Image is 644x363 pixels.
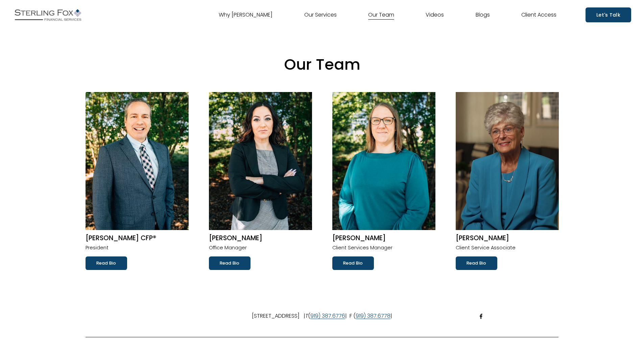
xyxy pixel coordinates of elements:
a: Read Bio [332,256,374,270]
a: Read Bio [86,256,127,270]
a: 919) 387.6776 [310,311,345,321]
a: Blogs [476,9,490,20]
h2: [PERSON_NAME] [209,234,312,243]
img: Lisa M. Coello [209,92,312,230]
a: Read Bio [456,256,497,270]
p: [STREET_ADDRESS] | ( | F ( | [86,311,559,321]
a: Let's Talk [586,7,631,22]
h2: [PERSON_NAME] CFP® [86,234,189,243]
a: Facebook [478,314,484,319]
img: Kerri Pait [332,92,435,230]
a: 919) 387.6778 [356,311,390,321]
p: Client Service Associate [456,244,559,252]
p: Our Team [86,51,559,78]
h2: [PERSON_NAME] [332,234,435,243]
a: Our Services [304,9,337,20]
a: Client Access [521,9,556,20]
em: T [305,312,308,320]
a: Videos [426,9,444,20]
a: Our Team [368,9,394,20]
a: Read Bio [209,256,251,270]
p: President [86,244,189,252]
a: Why [PERSON_NAME] [219,9,272,20]
h2: [PERSON_NAME] [456,234,559,243]
img: Sterling Fox Financial Services [13,6,83,23]
p: Client Services Manager [332,244,435,252]
p: Office Manager [209,244,312,252]
img: Robert W. Volpe CFP® [86,92,189,230]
